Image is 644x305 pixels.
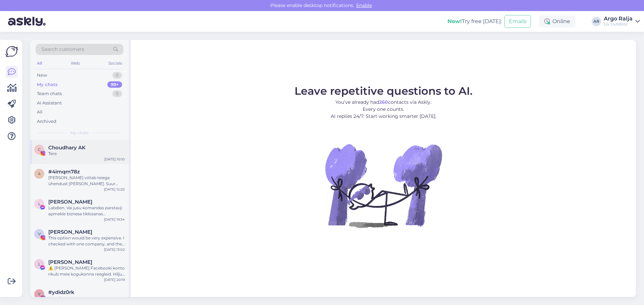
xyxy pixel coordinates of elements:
[37,81,58,88] div: My chats
[104,217,125,222] div: [DATE] 19:34
[539,15,576,27] div: Online
[48,169,80,175] span: #4imqm78z
[48,259,92,265] span: Lee Ann Fielies
[447,17,502,25] div: Try free [DATE]:
[107,81,122,88] div: 99+
[323,125,444,246] img: No Chat active
[104,277,125,282] div: [DATE] 20:19
[48,205,125,217] div: Labdien. Vai jusu komandas parstavji apmekle biznesa tiklosanas pasakumus [GEOGRAPHIC_DATA]? Vai ...
[38,231,41,236] span: V
[112,72,122,79] div: 0
[294,84,473,97] span: Leave repetitive questions to AI.
[107,59,123,68] div: Socials
[604,16,633,21] div: Argo Ralja
[294,99,473,120] p: You’ve already had contacts via Askly. Every one counts. AI replies 24/7. Start working smarter [...
[38,147,41,152] span: C
[69,59,81,68] div: Web
[48,235,125,247] div: This option would be very expensive. I checked with one company, and they quoted 10,000. That is ...
[447,18,462,24] b: New!
[104,247,125,252] div: [DATE] 13:02
[37,100,62,106] div: AI Assistant
[604,21,633,27] div: Liv Outdoor
[37,109,43,116] div: All
[70,130,89,136] span: My chats
[104,187,125,192] div: [DATE] 12:20
[48,295,125,301] div: Attachment
[48,145,86,151] span: Choudhary AK
[37,72,47,79] div: New
[37,118,56,125] div: Archived
[48,175,125,187] div: [PERSON_NAME] võtab teiega ühendust [PERSON_NAME]. Suur tänu ja kena päeva jätku!
[38,171,41,176] span: 4
[42,46,84,53] span: Search customers
[38,261,41,266] span: L
[48,199,92,205] span: Lev Fainveits
[48,289,74,295] span: #ydidz0rk
[112,90,122,97] div: 0
[5,45,18,58] img: Askly Logo
[48,229,92,235] span: Viktoria
[592,17,601,26] div: AR
[504,15,531,28] button: Emails
[48,265,125,277] div: ⚠️ [PERSON_NAME] Facebooki konto rikub meie kogukonna reegleid. Hiljuti on meie süsteem saanud ka...
[104,157,125,162] div: [DATE] 10:10
[604,16,640,27] a: Argo RaljaLiv Outdoor
[37,90,62,97] div: Team chats
[38,201,41,206] span: L
[48,151,125,157] div: Tere
[379,99,388,105] b: 260
[38,292,41,297] span: y
[354,2,374,8] span: Enable
[36,59,43,68] div: All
